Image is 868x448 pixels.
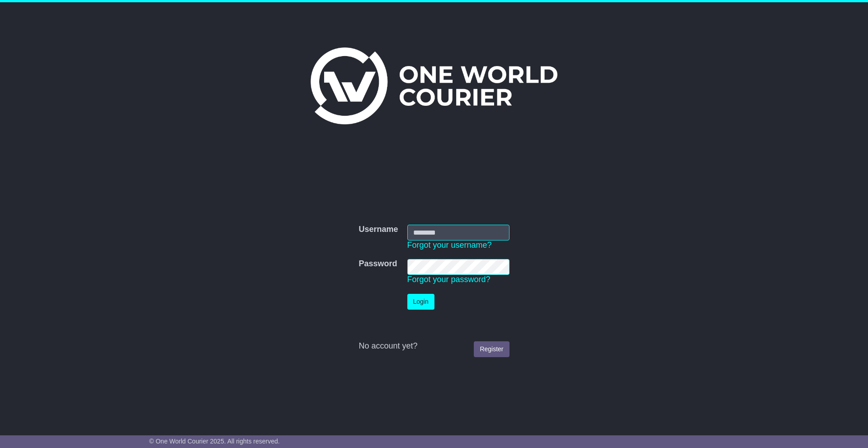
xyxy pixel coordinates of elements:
div: No account yet? [359,341,509,351]
span: © One World Courier 2025. All rights reserved. [149,438,280,445]
a: Forgot your password? [407,275,491,284]
img: One World [311,47,557,124]
button: Login [407,294,434,310]
label: Password [359,259,397,269]
label: Username [359,225,398,235]
a: Register [474,341,509,357]
a: Forgot your username? [407,241,492,250]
